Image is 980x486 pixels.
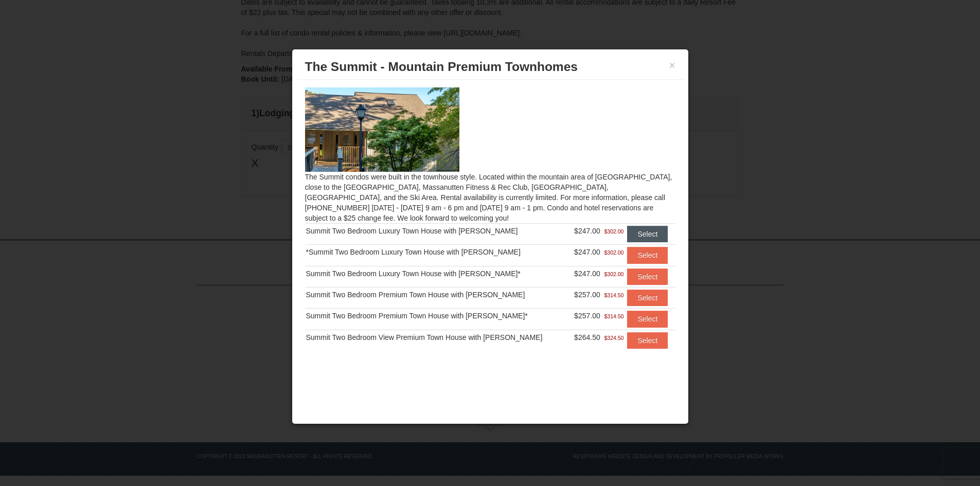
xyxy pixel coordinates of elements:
span: $324.50 [604,333,623,343]
img: 19219034-1-0eee7e00.jpg [305,87,459,172]
div: Summit Two Bedroom View Premium Town House with [PERSON_NAME] [306,332,567,343]
div: The Summit condos were built in the townhouse style. Located within the mountain area of [GEOGRAP... [297,80,683,369]
div: Summit Two Bedroom Premium Town House with [PERSON_NAME] [306,290,567,300]
button: × [669,60,675,70]
button: Select [627,290,668,306]
span: $247.00 [574,269,600,278]
span: $314.50 [604,290,623,300]
div: Summit Two Bedroom Luxury Town House with [PERSON_NAME]* [306,268,567,279]
div: *Summit Two Bedroom Luxury Town House with [PERSON_NAME] [306,247,567,257]
button: Select [627,332,668,349]
button: Select [627,247,668,263]
span: $264.50 [574,333,600,341]
div: Summit Two Bedroom Luxury Town House with [PERSON_NAME] [306,226,567,236]
span: $247.00 [574,248,600,256]
span: $302.00 [604,269,623,279]
span: $257.00 [574,312,600,320]
button: Select [627,311,668,327]
button: Select [627,268,668,285]
span: $247.00 [574,227,600,235]
span: $302.00 [604,247,623,258]
div: Summit Two Bedroom Premium Town House with [PERSON_NAME]* [306,311,567,321]
button: Select [627,226,668,242]
span: $257.00 [574,291,600,299]
span: $314.50 [604,311,623,321]
span: $302.00 [604,226,623,237]
span: The Summit - Mountain Premium Townhomes [305,60,578,74]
